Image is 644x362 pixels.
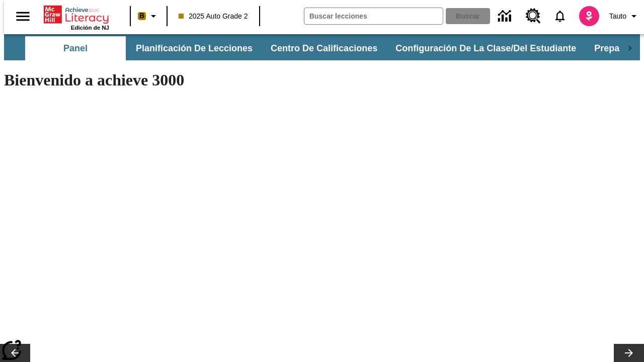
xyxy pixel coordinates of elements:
[139,10,144,22] span: B
[520,3,547,30] a: Centro de recursos, Se abrirá en una pestaña nueva.
[547,3,573,29] a: Notificaciones
[44,4,109,31] div: Portada
[24,36,620,60] div: Subbarra de navegación
[44,5,109,25] a: Portada
[4,71,439,89] h1: Bienvenido a achieve 3000
[263,36,385,60] button: Centro de calificaciones
[620,36,640,60] div: Pestañas siguientes
[134,7,164,25] button: Boost El color de la clase es anaranjado claro. Cambiar el color de la clase.
[573,3,605,29] button: Escoja un nuevo avatar
[179,11,248,22] span: 2025 Auto Grade 2
[8,2,38,31] button: Abrir el menú lateral
[614,344,644,362] button: Carrusel de lecciones, seguir
[128,36,261,60] button: Planificación de lecciones
[304,8,443,24] input: Buscar campo
[387,36,584,60] button: Configuración de la clase/del estudiante
[605,7,644,25] button: Perfil/Configuración
[4,34,640,60] div: Subbarra de navegación
[579,6,599,26] img: avatar image
[609,11,626,22] span: Tauto
[71,25,109,31] span: Edición de NJ
[25,36,126,60] button: Panel
[492,3,520,30] a: Centro de información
